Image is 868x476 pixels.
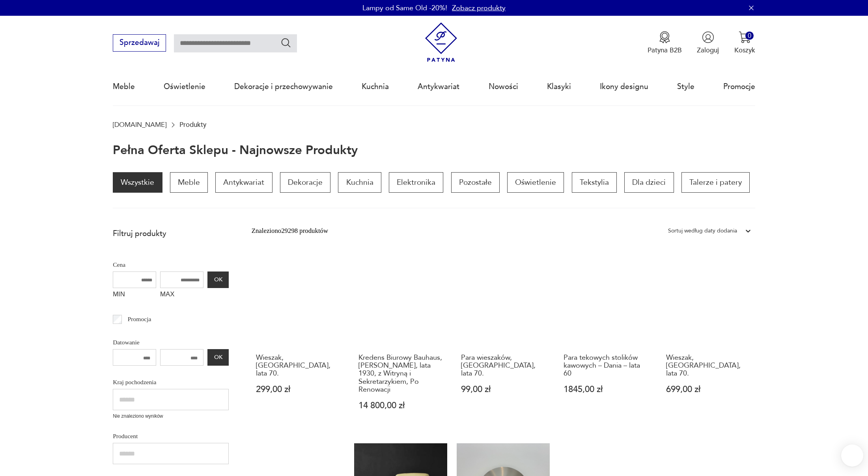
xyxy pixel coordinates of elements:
[564,385,648,394] p: 1845,00 zł
[256,385,341,394] p: 299,00 zł
[666,385,751,394] p: 699,00 zł
[215,172,272,193] a: Antykwariat
[358,354,443,394] h3: Kredens Biurowy Bauhaus, [PERSON_NAME], lata 1930, z Witryną i Sekretarzykiem, Po Renowacji
[659,31,671,43] img: Ikona medalu
[461,354,546,378] h3: Para wieszaków, [GEOGRAPHIC_DATA], lata 70.
[113,413,229,420] p: Nie znaleziono wyników
[572,172,617,193] a: Tekstylia
[113,172,162,193] a: Wszystkie
[841,444,863,467] iframe: Smartsupp widget button
[113,288,156,303] label: MIN
[681,172,750,193] a: Talerze i patery
[252,253,345,428] a: Wieszak, Niemcy, lata 70.Wieszak, [GEOGRAPHIC_DATA], lata 70.299,00 zł
[164,69,205,105] a: Oświetlenie
[624,172,674,193] a: Dla dzieci
[113,34,166,52] button: Sprzedawaj
[461,385,546,394] p: 99,00 zł
[234,69,333,105] a: Dekoracje i przechowywanie
[666,354,751,378] h3: Wieszak, [GEOGRAPHIC_DATA], lata 70.
[113,377,229,387] p: Kraj pochodzenia
[113,121,166,128] a: [DOMAIN_NAME]
[179,121,206,128] p: Produkty
[113,431,229,441] p: Producent
[280,37,292,48] button: Szukaj
[113,337,229,348] p: Datowanie
[600,69,648,105] a: Ikony designu
[354,253,447,428] a: Kredens Biurowy Bauhaus, Robert Slezák, lata 1930, z Witryną i Sekretarzykiem, Po RenowacjiKreden...
[648,31,682,55] button: Patyna B2B
[113,40,166,46] a: Sprzedawaj
[507,172,564,193] a: Oświetlenie
[745,32,754,40] div: 0
[207,349,229,366] button: OK
[452,3,506,13] a: Zobacz produkty
[338,172,381,193] a: Kuchnia
[418,69,459,105] a: Antykwariat
[668,226,737,236] div: Sortuj według daty dodania
[280,172,330,193] a: Dekoracje
[128,314,151,324] p: Promocja
[256,354,341,378] h3: Wieszak, [GEOGRAPHIC_DATA], lata 70.
[389,172,443,193] a: Elektronika
[734,46,755,55] p: Koszyk
[421,22,461,62] img: Patyna - sklep z meblami i dekoracjami vintage
[252,226,328,236] div: Znaleziono 29298 produktów
[559,253,652,428] a: Para tekowych stolików kawowych – Dania – lata 60Para tekowych stolików kawowych – Dania – lata 6...
[113,69,135,105] a: Meble
[739,31,751,43] img: Ikona koszyka
[734,31,755,55] button: 0Koszyk
[113,229,229,239] p: Filtruj produkty
[113,144,358,157] h1: Pełna oferta sklepu - najnowsze produkty
[362,69,389,105] a: Kuchnia
[648,46,682,55] p: Patyna B2B
[170,172,208,193] a: Meble
[160,288,203,303] label: MAX
[702,31,714,43] img: Ikonka użytkownika
[362,3,447,13] p: Lampy od Same Old -20%!
[451,172,500,193] a: Pozostałe
[489,69,518,105] a: Nowości
[564,354,648,378] h3: Para tekowych stolików kawowych – Dania – lata 60
[358,402,443,410] p: 14 800,00 zł
[113,260,229,270] p: Cena
[662,253,755,428] a: Wieszak, Niemcy, lata 70.Wieszak, [GEOGRAPHIC_DATA], lata 70.699,00 zł
[697,46,719,55] p: Zaloguj
[648,31,682,55] a: Ikona medaluPatyna B2B
[207,271,229,288] button: OK
[677,69,694,105] a: Style
[547,69,571,105] a: Klasyki
[457,253,550,428] a: Para wieszaków, Niemcy, lata 70.Para wieszaków, [GEOGRAPHIC_DATA], lata 70.99,00 zł
[723,69,755,105] a: Promocje
[697,31,719,55] button: Zaloguj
